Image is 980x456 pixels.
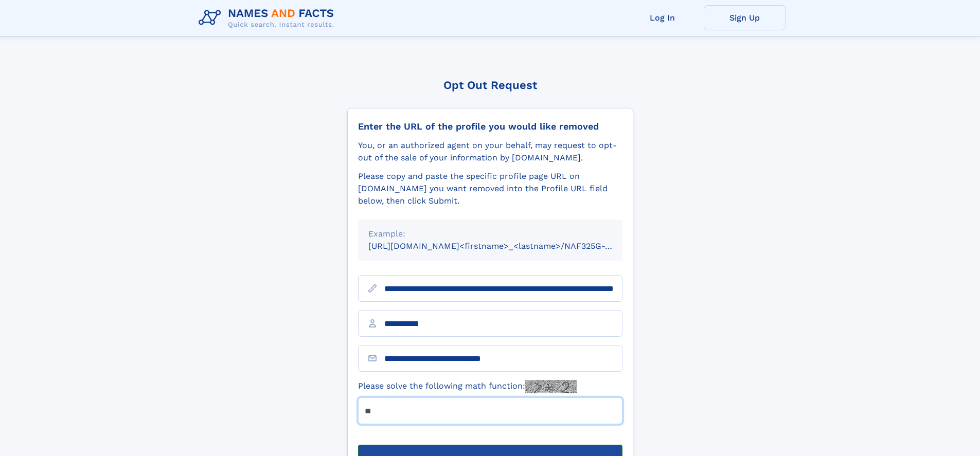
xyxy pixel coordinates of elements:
[358,380,577,393] label: Please solve the following math function:
[621,5,704,30] a: Log In
[704,5,786,30] a: Sign Up
[358,139,622,164] div: You, or an authorized agent on your behalf, may request to opt-out of the sale of your informatio...
[368,228,612,240] div: Example:
[368,241,642,251] small: [URL][DOMAIN_NAME]<firstname>_<lastname>/NAF325G-xxxxxxxx
[194,4,343,32] img: Logo Names and Facts
[347,79,633,92] div: Opt Out Request
[358,170,622,207] div: Please copy and paste the specific profile page URL on [DOMAIN_NAME] you want removed into the Pr...
[358,121,622,132] div: Enter the URL of the profile you would like removed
